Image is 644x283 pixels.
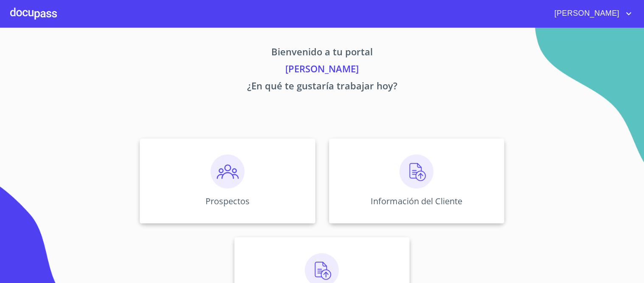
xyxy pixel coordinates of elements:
[211,154,245,189] img: prospectos.png
[61,62,584,79] p: [PERSON_NAME]
[61,79,584,96] p: ¿En qué te gustaría trabajar hoy?
[61,45,584,62] p: Bienvenido a tu portal
[399,154,433,189] img: carga.png
[205,195,250,207] p: Prospectos
[548,7,624,20] span: [PERSON_NAME]
[548,7,634,20] button: account of current user
[371,195,462,207] p: Información del Cliente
